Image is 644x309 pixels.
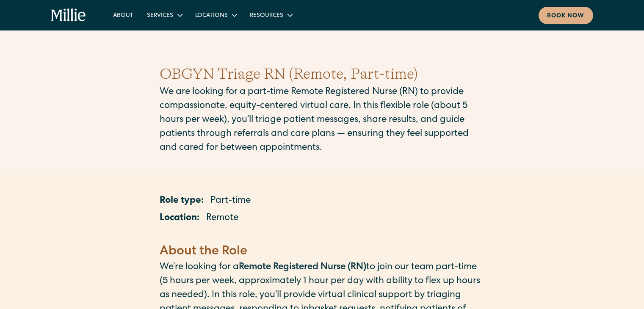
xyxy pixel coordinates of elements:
[140,8,188,22] div: Services
[51,8,86,22] a: home
[160,212,199,226] p: Location:
[210,194,251,208] p: Part-time
[547,12,585,21] div: Book now
[147,11,173,20] div: Services
[206,212,238,226] p: Remote
[539,7,593,24] a: Book now
[160,246,247,258] strong: About the Role
[160,86,485,155] p: We are looking for a part-time Remote Registered Nurse (RN) to provide compassionate, equity-cent...
[250,11,283,20] div: Resources
[160,229,485,243] p: ‍
[106,8,140,22] a: About
[243,8,299,22] div: Resources
[160,63,485,86] h1: OBGYN Triage RN (Remote, Part-time)
[160,194,204,208] p: Role type:
[195,11,228,20] div: Locations
[188,8,243,22] div: Locations
[239,263,366,272] strong: Remote Registered Nurse (RN)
